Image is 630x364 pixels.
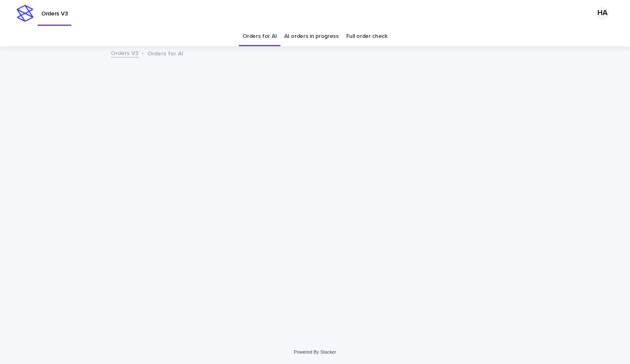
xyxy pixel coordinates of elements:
img: stacker-logo-s-only.png [17,5,33,22]
a: Full order check [346,27,387,46]
p: Orders for AI [147,48,183,57]
a: Powered By Stacker [294,349,336,354]
a: AI orders in progress [284,27,339,46]
a: Orders V3 [111,48,138,57]
a: Orders for AI [242,27,277,46]
div: HA [596,7,609,20]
